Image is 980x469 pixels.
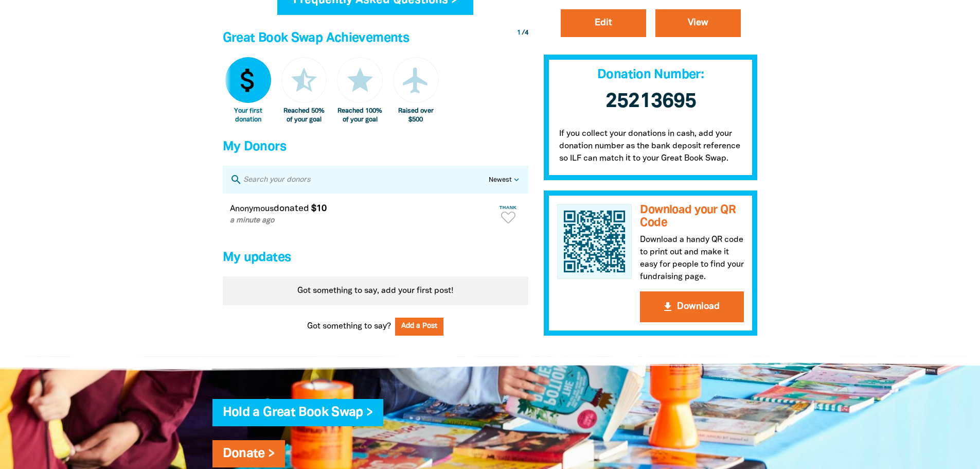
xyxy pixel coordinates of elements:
[655,9,741,37] a: View
[223,448,275,460] a: Donate >
[345,65,376,96] i: star
[223,407,373,419] a: Hold a Great Book Swap >
[393,107,439,124] div: Raised over $500
[223,276,528,305] div: Got something to say, add your first post!
[495,201,521,227] button: Thank
[225,107,271,124] div: Your first donation
[395,318,443,336] button: Add a Post
[223,252,291,264] span: My updates
[223,194,528,234] div: Paginated content
[230,173,242,186] i: search
[517,30,521,36] span: 1
[605,92,696,111] span: 25213695
[242,173,489,186] input: Search your donors
[230,205,274,213] em: Anonymous
[495,205,521,210] span: Thank
[233,65,263,96] i: attach_money
[281,107,327,124] div: Reached 50% of your goal
[337,107,383,124] div: Reached 100% of your goal
[311,204,327,213] em: $10
[223,276,528,305] div: Paginated content
[561,9,646,37] a: Edit
[640,291,744,322] button: get_appDownload
[307,320,391,333] span: Got something to say?
[400,65,431,96] i: airplanemode_active
[640,204,744,229] h3: Download your QR Code
[230,215,493,227] p: a minute ago
[517,28,528,38] div: / 4
[223,141,286,153] span: My Donors
[223,28,528,49] h4: Great Book Swap Achievements
[544,117,758,180] p: If you collect your donations in cash, add your donation number as the bank deposit reference so ...
[274,204,309,213] span: donated
[597,69,704,81] span: Donation Number:
[289,65,319,96] i: star_half
[662,301,674,313] i: get_app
